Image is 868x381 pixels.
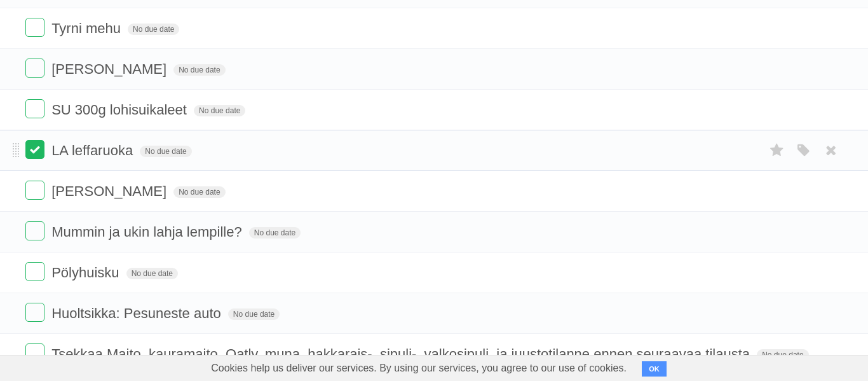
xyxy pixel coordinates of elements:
[51,305,224,321] span: Huoltsikka: Pesuneste auto
[25,343,44,363] label: Done
[140,146,191,157] span: No due date
[25,303,44,322] label: Done
[25,181,44,200] label: Done
[25,99,44,118] label: Done
[194,105,245,116] span: No due date
[126,268,178,279] span: No due date
[51,20,124,36] span: Tyrni mehu
[757,349,808,361] span: No due date
[25,262,44,281] label: Done
[128,24,179,35] span: No due date
[51,142,136,158] span: LA leffaruoka
[51,346,753,362] span: Tsekkaa Maito, kauramaito, Oatly, muna, hakkarais-, sipuli-, valkosipuli, ja juustotilanne ennen ...
[173,186,225,198] span: No due date
[228,308,280,320] span: No due date
[51,224,245,240] span: Mummin ja ukin lahja lempille?
[642,361,667,377] button: OK
[25,59,44,78] label: Done
[198,356,639,381] span: Cookies help us deliver our services. By using our services, you agree to our use of cookies.
[51,61,170,77] span: [PERSON_NAME]
[51,265,122,281] span: Pölyhuisku
[765,140,789,161] label: Star task
[25,140,44,159] label: Done
[25,18,44,37] label: Done
[51,183,170,199] span: [PERSON_NAME]
[249,227,301,239] span: No due date
[173,64,225,76] span: No due date
[51,102,190,118] span: SU 300g lohisuikaleet
[25,221,44,240] label: Done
